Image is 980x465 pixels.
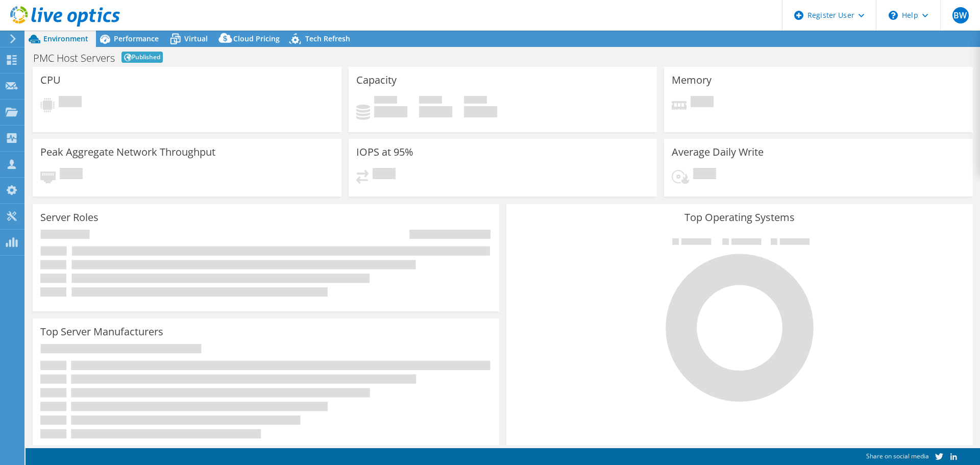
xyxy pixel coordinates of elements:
[184,34,208,43] span: Virtual
[356,146,413,158] h3: IOPS at 95%
[356,75,397,86] h3: Capacity
[464,106,497,117] h4: 0 GiB
[40,212,99,223] h3: Server Roles
[514,212,965,223] h3: Top Operating Systems
[233,34,280,43] span: Cloud Pricing
[693,168,716,182] span: Pending
[374,106,407,117] h4: 0 GiB
[114,34,159,43] span: Performance
[672,146,764,158] h3: Average Daily Write
[866,452,929,460] span: Share on social media
[40,326,163,337] h3: Top Server Manufacturers
[672,75,712,86] h3: Memory
[419,96,442,106] span: Free
[889,11,898,20] svg: \n
[373,168,396,182] span: Pending
[33,53,115,63] h1: PMC Host Servers
[464,96,487,106] span: Total
[691,96,714,110] span: Pending
[374,96,397,106] span: Used
[305,34,350,43] span: Tech Refresh
[40,146,215,158] h3: Peak Aggregate Network Throughput
[40,75,61,86] h3: CPU
[43,34,88,43] span: Environment
[60,168,83,182] span: Pending
[121,52,163,63] span: Published
[59,96,82,110] span: Pending
[419,106,452,117] h4: 0 GiB
[952,7,969,23] span: BW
